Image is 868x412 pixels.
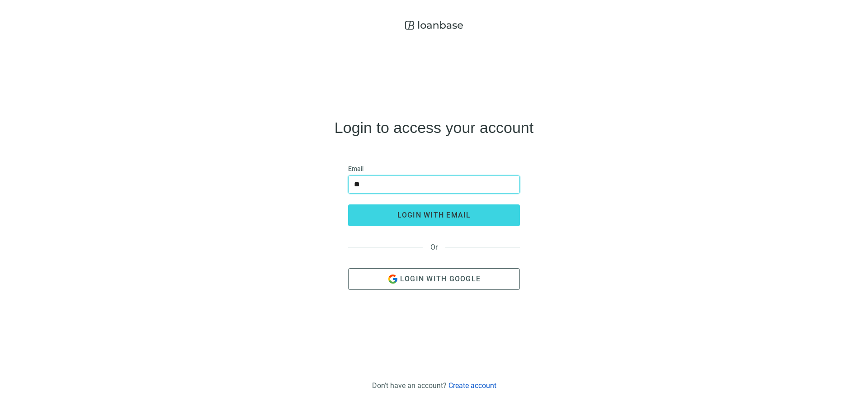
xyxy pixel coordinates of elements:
[348,164,363,174] span: Email
[423,243,445,251] span: Or
[400,275,481,283] span: Login with Google
[335,120,533,135] h4: Login to access your account
[372,381,496,390] div: Don't have an account?
[397,211,471,219] span: login with email
[448,381,496,390] a: Create account
[348,268,520,290] button: Login with Google
[348,204,520,226] button: login with email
